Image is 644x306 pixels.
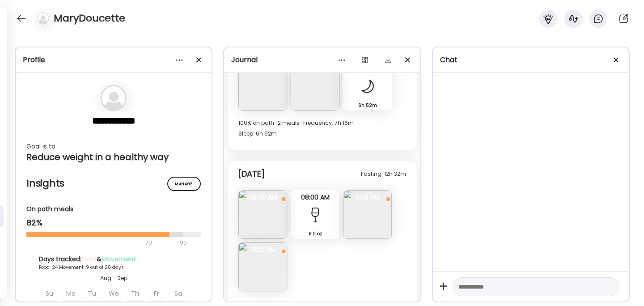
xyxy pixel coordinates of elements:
[37,12,49,25] img: bg-avatar-default.svg
[440,55,622,65] div: Chat
[39,264,188,271] div: Food: 24 Movement: 9 out of 28 days
[61,286,80,301] div: Mo
[26,152,201,162] div: Reduce weight in a healthy way
[104,286,123,301] div: We
[26,141,201,152] div: Goal is to
[102,255,136,263] span: Movement
[179,238,188,248] div: 90
[167,177,201,191] div: Manage
[39,286,59,301] div: Su
[26,177,201,190] h2: Insights
[238,242,287,291] img: images%2FxdFdY7jQvePNy9mvgHzYkOUgh7D2%2FukG20yk3PMH0puiiLQur%2FJpZb8YsgzDFXxBPbYEjj_240
[100,85,127,111] img: bg-avatar-default.svg
[82,286,102,301] div: Tu
[238,190,287,239] img: images%2FxdFdY7jQvePNy9mvgHzYkOUgh7D2%2F3UQe3sr3pXktJlsRXbVb%2FdKS5vZq3urGd3MuRdXU9_240
[291,62,339,110] img: images%2FxdFdY7jQvePNy9mvgHzYkOUgh7D2%2Fo33gbtniXcMXeVYx26PH%2FqfkDhdfxmhVuC0N1UTQr_240
[343,190,392,239] img: images%2FxdFdY7jQvePNy9mvgHzYkOUgh7D2%2FkwPauizLFiOBVv1woMXM%2F26xSWQwfRU9U8DrTvJLM_240
[343,193,392,201] span: 01:19 PM
[168,286,188,301] div: Sa
[26,204,201,214] div: On path meals
[361,169,406,179] div: Fasting: 12h 32m
[238,118,406,139] div: 100% on path · 2 meals · Frequency: 7h 16m Sleep: 6h 52m
[39,255,188,264] div: Days tracked: &
[238,246,287,254] span: 08:21 PM
[294,229,336,238] div: 8 fl oz
[39,274,188,282] div: Aug - Sep
[81,255,97,263] span: Food
[238,169,265,179] div: [DATE]
[238,193,287,201] span: 08:00 AM
[23,55,204,65] div: Profile
[238,62,287,110] img: images%2FxdFdY7jQvePNy9mvgHzYkOUgh7D2%2FAOlaULwrWgYaUdc5nVP9%2F5bHJiPhQ567yCa6NzvcC_240
[347,101,388,110] div: 6h 52m
[125,286,145,301] div: Th
[26,217,201,228] div: 82%
[291,193,339,201] span: 08:00 AM
[26,238,177,248] div: 70
[231,55,413,65] div: Journal
[147,286,166,301] div: Fr
[54,11,125,25] h4: MaryDoucette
